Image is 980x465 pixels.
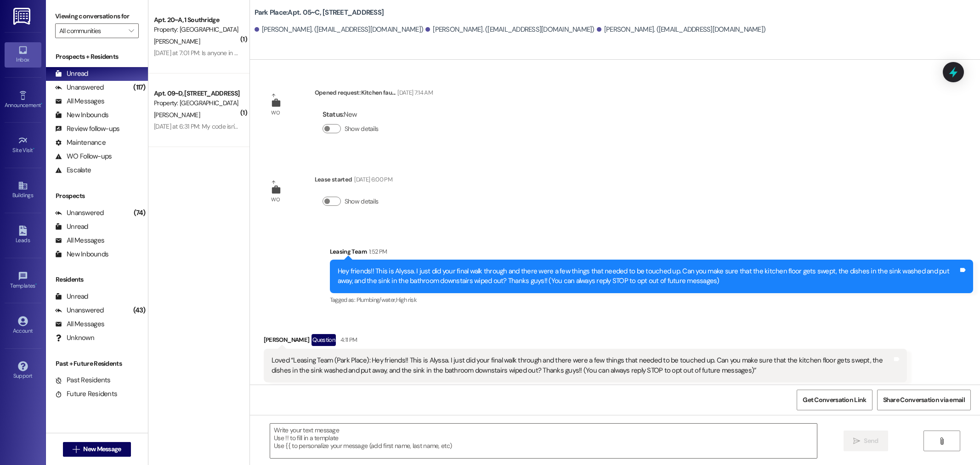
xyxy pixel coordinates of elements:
[330,293,973,306] div: Tagged as:
[154,89,239,98] div: Apt. 09~D, [STREET_ADDRESS]
[55,375,111,385] div: Past Residents
[883,395,965,405] span: Share Conversation via email
[597,25,766,34] div: [PERSON_NAME]. ([EMAIL_ADDRESS][DOMAIN_NAME])
[55,292,88,301] div: Unread
[367,247,387,256] div: 1:52 PM
[5,313,41,338] a: Account
[35,281,37,288] span: •
[803,395,866,405] span: Get Conversation Link
[5,133,41,158] a: Site Visit •
[63,442,131,457] button: New Message
[844,431,888,451] button: Send
[323,108,382,122] div: : New
[55,333,94,343] div: Unknown
[272,356,892,375] div: Loved “Leasing Team (Park Place): Hey friends!! This is Alyssa. I just did your final walk throug...
[13,8,32,25] img: ResiDesk Logo
[55,306,104,315] div: Unanswered
[154,37,200,45] span: [PERSON_NAME]
[864,436,878,446] span: Send
[55,250,108,259] div: New Inbounds
[154,98,239,108] div: Property: [GEOGRAPHIC_DATA]
[5,178,41,203] a: Buildings
[46,52,148,62] div: Prospects + Residents
[352,175,392,184] div: [DATE] 6:00 PM
[41,101,42,107] span: •
[33,146,34,152] span: •
[5,223,41,248] a: Leads
[345,124,379,134] label: Show details
[315,88,433,101] div: Opened request: Kitchen fau...
[46,359,148,369] div: Past + Future Residents
[131,206,148,220] div: (74)
[55,236,104,245] div: All Messages
[315,175,392,187] div: Lease started
[271,195,280,204] div: WO
[345,197,379,206] label: Show details
[877,390,971,410] button: Share Conversation via email
[255,8,384,17] b: Park Place: Apt. 05~C, [STREET_ADDRESS]
[59,23,124,38] input: All communities
[55,83,104,92] div: Unanswered
[131,80,147,95] div: (117)
[255,25,424,34] div: [PERSON_NAME]. ([EMAIL_ADDRESS][DOMAIN_NAME])
[323,110,343,119] b: Status
[396,296,417,304] span: High risk
[271,108,280,118] div: WO
[83,444,121,454] span: New Message
[154,122,497,130] div: [DATE] at 6:31 PM: My code isn't working for my apartment, can someone come unlock it and figure ...
[55,138,106,147] div: Maintenance
[46,191,148,201] div: Prospects
[5,42,41,67] a: Inbox
[330,247,973,260] div: Leasing Team
[55,69,88,79] div: Unread
[264,334,907,349] div: [PERSON_NAME]
[55,124,119,134] div: Review follow-ups
[797,390,872,410] button: Get Conversation Link
[55,165,91,175] div: Escalate
[154,49,289,57] div: [DATE] at 7:01 PM: Is anyone in the office right now?
[395,88,433,97] div: [DATE] 7:14 AM
[264,382,907,396] div: Tagged as:
[154,25,239,34] div: Property: [GEOGRAPHIC_DATA]
[853,437,860,445] i: 
[55,96,104,106] div: All Messages
[131,303,148,318] div: (43)
[338,335,357,345] div: 4:11 PM
[55,222,88,232] div: Unread
[425,25,595,34] div: [PERSON_NAME]. ([EMAIL_ADDRESS][DOMAIN_NAME])
[55,208,104,218] div: Unanswered
[5,358,41,383] a: Support
[154,111,200,119] span: [PERSON_NAME]
[46,275,148,284] div: Residents
[357,296,396,304] span: Plumbing/water ,
[55,389,117,399] div: Future Residents
[5,268,41,293] a: Templates •
[55,9,139,23] label: Viewing conversations for
[938,437,945,445] i: 
[338,267,958,286] div: Hey friends!! This is Alyssa. I just did your final walk through and there were a few things that...
[55,319,104,329] div: All Messages
[55,110,108,120] div: New Inbounds
[129,27,134,34] i: 
[312,334,336,346] div: Question
[55,152,112,161] div: WO Follow-ups
[154,15,239,25] div: Apt. 20~A, 1 Southridge
[73,446,79,453] i: 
